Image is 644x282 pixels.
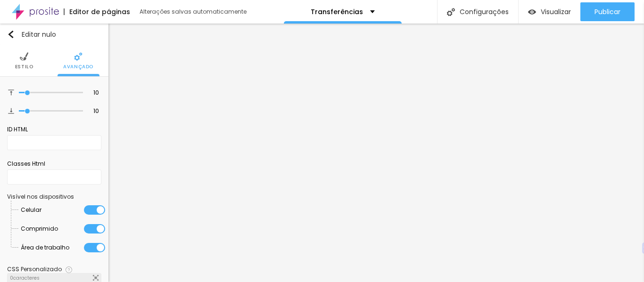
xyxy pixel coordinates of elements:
font: ID HTML [7,125,28,133]
img: Ícone [8,89,14,96]
button: Visualizar [519,2,580,21]
img: Ícone [7,31,15,38]
font: Celular [21,206,41,214]
button: Publicar [580,2,635,21]
font: Visível nos dispositivos [7,193,74,201]
font: Configurações [460,7,509,16]
font: Classes Html [7,160,45,168]
font: Avançado [63,63,93,70]
font: Editor de páginas [69,7,130,16]
img: Ícone [74,52,83,61]
font: Publicar [594,7,620,16]
img: Ícone [66,266,72,273]
font: Visualizar [541,7,571,16]
img: view-1.svg [528,8,536,16]
iframe: Editor [108,24,644,282]
font: Área de trabalho [21,243,69,251]
font: CSS Personalizado [7,265,62,273]
font: Estilo [15,63,33,70]
font: Alterações salvas automaticamente [140,8,247,16]
img: Ícone [20,52,28,61]
font: caracteres [13,274,40,282]
font: 0 [10,274,13,282]
img: Ícone [8,108,14,114]
font: Transferências [311,7,363,16]
img: Ícone [447,8,455,16]
font: Editar nulo [22,30,56,39]
img: Ícone [93,275,99,281]
font: Comprimido [21,225,58,233]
